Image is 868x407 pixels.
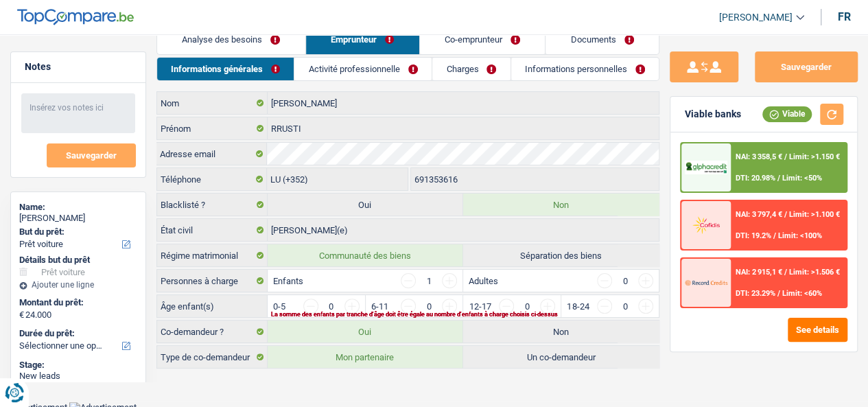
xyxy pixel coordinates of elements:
[735,174,775,183] span: DTI: 20.98%
[157,270,268,292] label: Personnes à charge
[546,25,659,54] a: Documents
[782,289,821,298] span: Limit: <60%
[685,215,727,236] img: Cofidis
[469,277,498,286] label: Adultes
[273,302,285,311] label: 0-5
[784,210,786,219] span: /
[423,277,435,286] div: 1
[420,25,546,54] a: Co-emprunteur
[777,174,779,183] span: /
[19,371,137,382] div: New leads
[777,289,779,298] span: /
[735,289,775,298] span: DTI: 23.29%
[156,143,267,165] label: Adresse email
[619,277,631,286] div: 0
[268,244,463,266] label: Communauté des biens
[432,58,511,80] a: Charges
[463,346,659,368] label: Un co-demandeur
[19,202,137,213] div: Name:
[773,231,775,240] span: /
[19,328,134,339] label: Durée du prêt:
[755,51,858,82] button: Sauvegarder
[762,106,812,121] div: Viable
[735,152,782,161] span: NAI: 3 358,5 €
[838,10,851,23] div: fr
[157,194,268,216] label: Blacklisté ?
[25,61,132,73] h5: Notes
[463,244,659,266] label: Séparation des biens
[157,117,268,139] label: Prénom
[788,210,839,219] span: Limit: >1.100 €
[708,6,804,29] a: [PERSON_NAME]
[788,152,839,161] span: Limit: >1.150 €
[411,168,659,190] input: 242627
[325,302,338,311] div: 0
[511,58,659,80] a: Informations personnelles
[294,58,432,80] a: Activité professionnelle
[463,321,659,342] label: Non
[784,152,786,161] span: /
[47,143,136,167] button: Sauvegarder
[735,268,782,277] span: NAI: 2 915,1 €
[19,297,134,308] label: Montant du prêt:
[777,231,821,240] span: Limit: <100%
[19,213,137,224] div: [PERSON_NAME]
[66,151,117,160] span: Sauvegarder
[157,168,268,190] label: Téléphone
[157,219,268,241] label: État civil
[784,268,786,277] span: /
[157,92,268,114] label: Nom
[157,346,268,368] label: Type de co-demandeur
[19,310,24,321] span: €
[273,277,303,286] label: Enfants
[157,25,305,54] a: Analyse des besoins
[268,321,463,342] label: Oui
[684,108,740,120] div: Viable banks
[463,194,659,216] label: Non
[735,231,771,240] span: DTI: 19.2%
[157,244,268,266] label: Régime matrimonial
[788,268,839,277] span: Limit: >1.506 €
[685,161,727,174] img: AlphaCredit
[735,210,782,219] span: NAI: 3 797,4 €
[157,321,268,342] label: Co-demandeur ?
[271,312,619,317] div: La somme des enfants par tranche d'âge doit être égale au nombre d'enfants à charge choisis ci-de...
[306,25,419,54] a: Emprunteur
[157,58,294,80] a: Informations générales
[19,280,137,290] div: Ajouter une ligne
[19,360,137,371] div: Stage:
[19,226,134,237] label: But du prêt:
[268,194,463,216] label: Oui
[19,255,137,266] div: Détails but du prêt
[268,346,463,368] label: Mon partenaire
[17,9,134,25] img: TopCompare Logo
[685,272,727,294] img: Record Credits
[157,295,268,317] label: Âge enfant(s)
[782,174,821,183] span: Limit: <50%
[788,318,847,342] button: See details
[719,12,793,23] span: [PERSON_NAME]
